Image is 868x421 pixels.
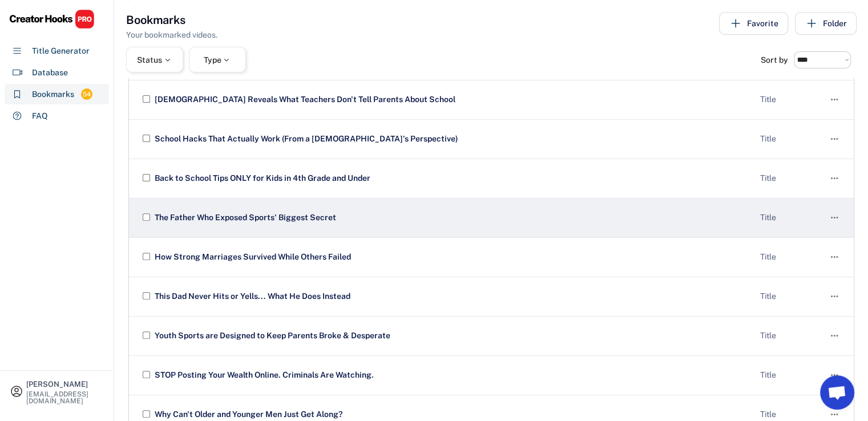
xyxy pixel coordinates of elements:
div: Title [760,252,817,263]
div: Back to School Tips ONLY for Kids in 4th Grade and Under [152,173,751,184]
text:  [831,408,838,420]
div: Type [204,55,232,63]
div: [PERSON_NAME] [26,380,104,388]
div: 54 [81,90,92,99]
div: Title [760,173,817,184]
button:  [829,210,840,226]
div: Title [760,133,817,145]
div: Title [760,291,817,302]
a: Open chat [820,375,854,410]
div: Database [32,67,68,79]
text:  [831,251,838,263]
button:  [829,131,840,147]
button:  [829,171,840,187]
div: Bookmarks [32,88,74,100]
h3: Bookmarks [126,12,185,28]
div: Title [760,409,817,420]
div: Title [760,94,817,106]
div: [DEMOGRAPHIC_DATA] Reveals What Teachers Don't Tell Parents About School [152,94,751,106]
img: CHPRO%20Logo.svg [9,9,95,29]
div: This Dad Never Hits or Yells... What He Does Instead [152,291,751,302]
button: Favorite [719,12,788,35]
div: The Father Who Exposed Sports' Biggest Secret [152,212,751,224]
button:  [829,328,840,344]
div: STOP Posting Your Wealth Online. Criminals Are Watching. [152,370,751,381]
button:  [829,367,840,383]
div: Title [760,212,817,224]
text:  [831,133,838,145]
text:  [831,94,838,106]
button:  [829,92,840,108]
div: Youth Sports are Designed to Keep Parents Broke & Desperate [152,330,751,342]
div: Why Can't Older and Younger Men Just Get Along? [152,409,751,420]
text:  [831,330,838,342]
div: Sort by [761,55,788,63]
text:  [831,212,838,224]
div: Title [760,330,817,342]
text:  [831,172,838,184]
text:  [831,369,838,381]
button:  [829,289,840,305]
div: Title Generator [32,45,90,57]
button:  [829,249,840,265]
div: Title [760,370,817,381]
div: FAQ [32,110,48,122]
div: Your bookmarked videos. [126,29,217,41]
div: How Strong Marriages Survived While Others Failed [152,252,751,263]
button: Folder [795,12,857,35]
div: [EMAIL_ADDRESS][DOMAIN_NAME] [26,391,104,404]
div: Status [137,55,172,63]
div: School Hacks That Actually Work (From a [DEMOGRAPHIC_DATA]'s Perspective) [152,133,751,145]
text:  [831,290,838,302]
